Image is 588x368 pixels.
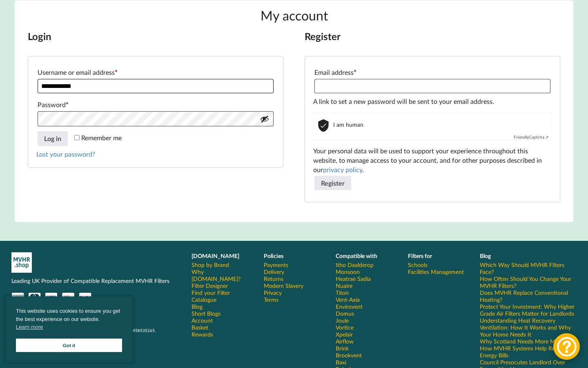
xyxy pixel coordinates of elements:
a: Brink [336,345,349,352]
a: FriendlyCaptcha ⇗ [514,135,549,139]
a: Envirovent [336,303,363,310]
a: Lost your password? [36,150,95,158]
a: Rewards [192,331,213,338]
a: Itho Daalderop [336,261,374,268]
a: Titon [336,289,349,296]
a: Short Blogs [192,310,220,317]
b: [DOMAIN_NAME] [192,252,239,259]
a: Terms [264,296,278,303]
b: Compatible with [336,252,377,259]
p: Leading UK Provider of Compatible Replacement MVHR Filters [11,277,180,285]
a: Account [192,317,213,324]
b: Friendly [514,135,529,139]
a: Protect Your Investment: Why Higher Grade Air Filters Matter for Landlords [480,303,577,317]
button: Log in [38,131,68,146]
a: Facilities Management [408,268,464,275]
h1: My account [28,7,560,24]
a: privacy policy [323,166,362,173]
a: How Often Should You Change Your MVHR Filters? [480,275,577,289]
a: Monsoon [336,268,360,275]
a: Returns [264,275,283,282]
a: Heatrae Sadia [336,275,371,282]
a: Joule [336,317,349,324]
a: Domus [336,310,354,317]
span: I am human [333,121,549,128]
a: Why Scotland Needs More MVHR [480,338,567,345]
a: Find your Filter [192,289,230,296]
button: Show password [260,114,269,123]
a: Why [DOMAIN_NAME]? [192,268,252,282]
p: A link to set a new password will be sent to your email address. [313,97,552,106]
a: cookies - Learn more [16,323,43,331]
a: Schools [408,261,428,268]
a: Nuaire [336,282,352,289]
a: Shop by Brand [192,261,229,268]
a: Vortice [336,324,354,331]
a: Modern Slavery [264,282,303,289]
b: Blog [480,252,491,259]
a: Does MVHR Replace Conventional Heating? [480,289,577,303]
p: Your personal data will be used to support your experience throughout this website, to manage acc... [313,146,552,175]
a: Vent-Axia [336,296,360,303]
b: Filters for [408,252,432,259]
a: Basket [192,324,208,331]
label: Password [38,98,274,111]
input: Remember me [74,135,80,140]
img: mvhr-inverted.png [11,252,32,273]
a: How MVHR Systems Help Reduce Energy Bills [480,345,577,359]
a: Brookvent [336,352,362,359]
h2: Login [28,30,283,43]
div: cookieconsent [5,296,133,363]
b: Policies [264,252,283,259]
a: Xpelair [336,331,353,338]
span: This website uses cookies to ensure you get the best experience on our website. [16,307,122,333]
span: Remember me [81,134,122,141]
a: Airflow [336,338,354,345]
a: Privacy [264,289,282,296]
h2: Register [305,30,560,43]
label: Username or email address [38,66,274,79]
a: Understanding Heat Recovery Ventilation: How It Works and Why Your Home Needs It [480,317,577,338]
a: Blog [192,303,203,310]
a: Which Way Should MVHR Filters Face? [480,261,577,275]
a: Filter Designer [192,282,228,289]
a: Payments [264,261,288,268]
a: Got it cookie [16,339,122,352]
a: Delivery [264,268,284,275]
button: Register [314,176,351,191]
a: Baxi [336,359,346,366]
a: Catalogue [192,296,216,303]
label: Email address [314,66,550,79]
